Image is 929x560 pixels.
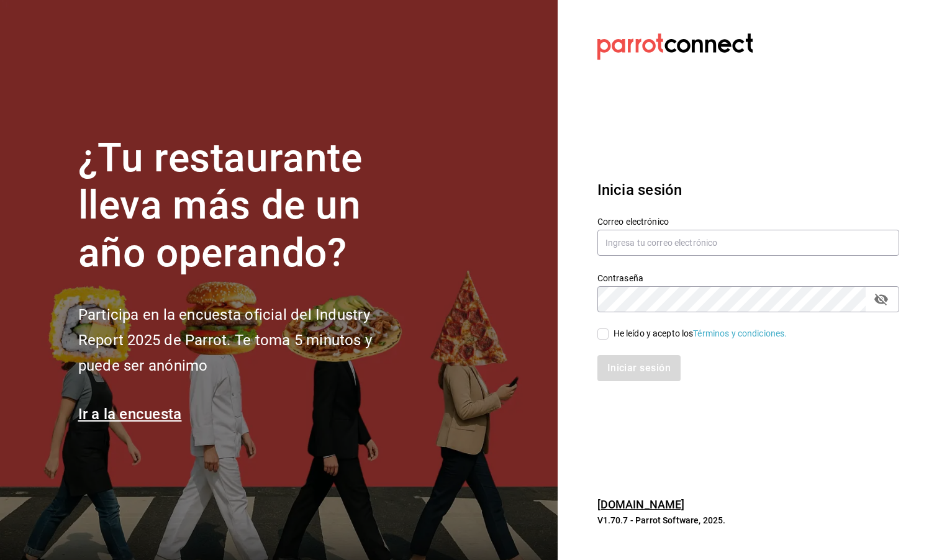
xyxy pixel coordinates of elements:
[597,230,899,256] input: Ingresa tu correo electrónico
[597,273,899,282] label: Contraseña
[693,328,787,338] a: Términos y condiciones.
[597,514,899,526] p: V1.70.7 - Parrot Software, 2025.
[597,498,685,511] a: [DOMAIN_NAME]
[614,327,787,340] div: He leído y acepto los
[597,217,899,225] label: Correo electrónico
[597,179,899,201] h3: Inicia sesión
[78,135,414,278] h1: ¿Tu restaurante lleva más de un año operando?
[871,289,892,310] button: passwordField
[78,302,414,378] h2: Participa en la encuesta oficial del Industry Report 2025 de Parrot. Te toma 5 minutos y puede se...
[78,405,182,423] a: Ir a la encuesta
